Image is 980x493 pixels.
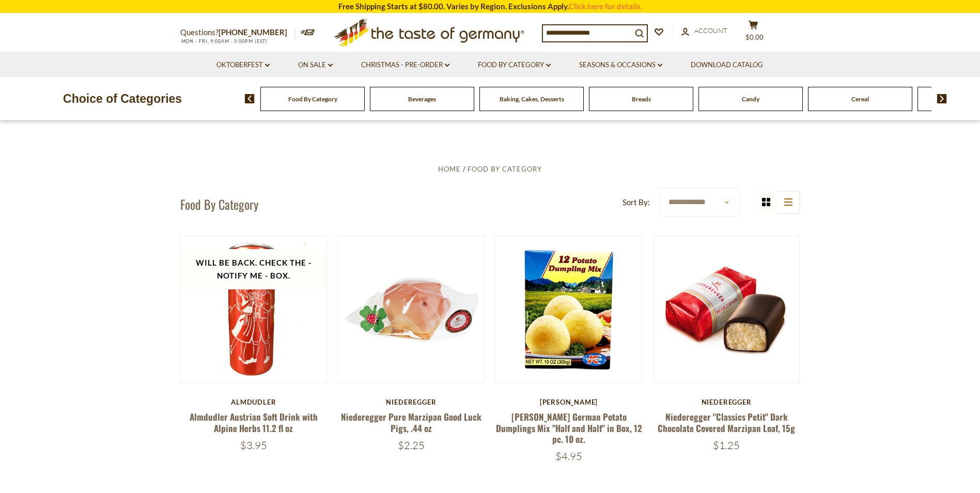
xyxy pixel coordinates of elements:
a: Food By Category [288,95,337,103]
img: Niederegger Pure Marzipan Good Luck Pigs, .44 oz [338,236,485,382]
a: Niederegger Pure Marzipan Good Luck Pigs, .44 oz [341,410,481,434]
p: Questions? [180,26,295,39]
img: previous arrow [245,94,255,103]
a: [PERSON_NAME] German Potato Dumplings Mix "Half and Half" in Box, 12 pc. 10 oz. [496,410,642,445]
a: Niederegger "Classics Petit" Dark Chocolate Covered Marzipan Loaf, 15g [658,410,795,434]
a: Click here for details. [569,2,642,11]
span: $4.95 [555,450,582,463]
div: Niederegger [338,398,485,406]
span: $2.25 [398,439,425,452]
a: Almdudler Austrian Soft Drink with Alpine Herbs 11.2 fl oz [190,410,318,434]
a: Baking, Cakes, Desserts [500,95,564,103]
span: Account [694,26,727,35]
a: On Sale [298,59,333,71]
a: Seasons & Occasions [579,59,662,71]
span: $0.00 [745,33,764,41]
img: next arrow [937,94,947,103]
a: Download Catalog [691,59,763,71]
a: Candy [742,95,759,103]
label: Sort By: [623,196,650,209]
button: $0.00 [738,20,769,46]
div: [PERSON_NAME] [495,398,643,406]
img: Niederegger "Classics Petit" Dark Chocolate Covered Marzipan Loaf, 15g [654,255,800,364]
a: Beverages [408,95,436,103]
a: Food By Category [468,165,542,173]
a: Breads [632,95,651,103]
span: $1.25 [713,439,740,452]
a: [PHONE_NUMBER] [219,27,287,37]
a: Christmas - PRE-ORDER [361,59,449,71]
span: $3.95 [240,439,267,452]
div: Almdudler [180,398,328,406]
img: Almdudler Austrian Soft Drink with Alpine Herbs 11.2 fl oz [181,236,327,382]
a: Account [681,25,727,37]
img: Dr. Knoll German Potato Dumplings Mix "Half and Half" in Box, 12 pc. 10 oz. [496,236,642,382]
h1: Food By Category [180,196,258,212]
a: Cereal [851,95,869,103]
a: Home [438,165,461,173]
a: Food By Category [478,59,551,71]
a: Oktoberfest [216,59,270,71]
div: Niederegger [653,398,800,406]
span: MON - FRI, 9:00AM - 5:00PM (EST) [180,38,268,44]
